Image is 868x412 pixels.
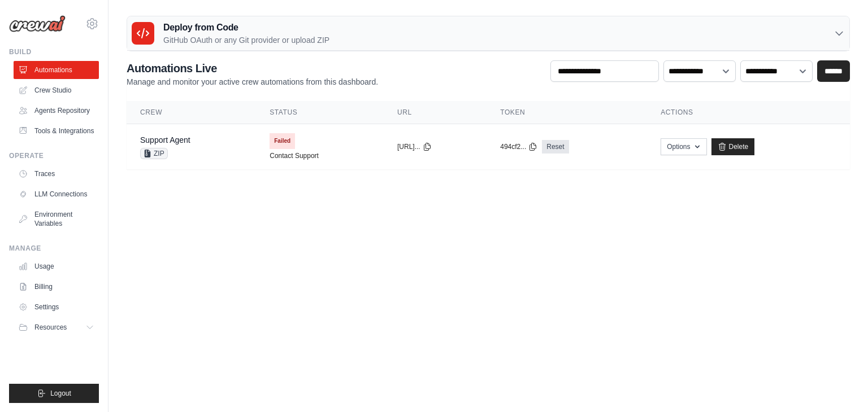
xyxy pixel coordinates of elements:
[127,60,378,76] h2: Automations Live
[661,138,706,155] button: Options
[34,323,67,332] span: Resources
[270,133,295,149] span: Failed
[9,47,99,56] div: Build
[50,389,71,398] span: Logout
[14,81,99,99] a: Crew Studio
[384,101,487,124] th: URL
[711,138,755,155] a: Delete
[14,318,99,336] button: Resources
[256,101,384,124] th: Status
[542,140,568,154] a: Reset
[14,165,99,183] a: Traces
[140,135,190,144] a: Support Agent
[647,101,850,124] th: Actions
[127,76,378,87] p: Manage and monitor your active crew automations from this dashboard.
[163,34,329,46] p: GitHub OAuth or any Git provider or upload ZIP
[9,15,66,32] img: Logo
[140,148,168,159] span: ZIP
[163,21,329,34] h3: Deploy from Code
[487,101,647,124] th: Token
[270,151,319,160] a: Contact Support
[14,257,99,275] a: Usage
[9,151,99,160] div: Operate
[14,102,99,120] a: Agents Repository
[14,185,99,203] a: LLM Connections
[14,278,99,296] a: Billing
[9,384,99,403] button: Logout
[14,298,99,316] a: Settings
[14,122,99,140] a: Tools & Integrations
[14,61,99,79] a: Automations
[9,244,99,253] div: Manage
[127,101,256,124] th: Crew
[500,142,537,151] button: 494cf2...
[14,205,99,233] a: Environment Variables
